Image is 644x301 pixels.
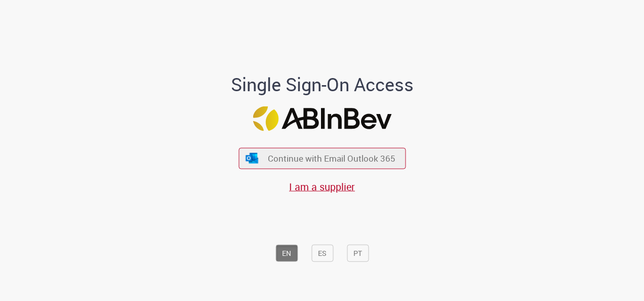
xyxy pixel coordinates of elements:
[275,244,298,261] button: EN
[253,106,391,131] img: Logo ABInBev
[289,179,355,193] a: I am a supplier
[182,74,463,94] h1: Single Sign-On Access
[347,244,369,261] button: PT
[311,244,333,261] button: ES
[245,153,259,163] img: ícone Azure/Microsoft 360
[238,148,406,169] button: ícone Azure/Microsoft 360 Continue with Email Outlook 365
[268,153,395,164] span: Continue with Email Outlook 365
